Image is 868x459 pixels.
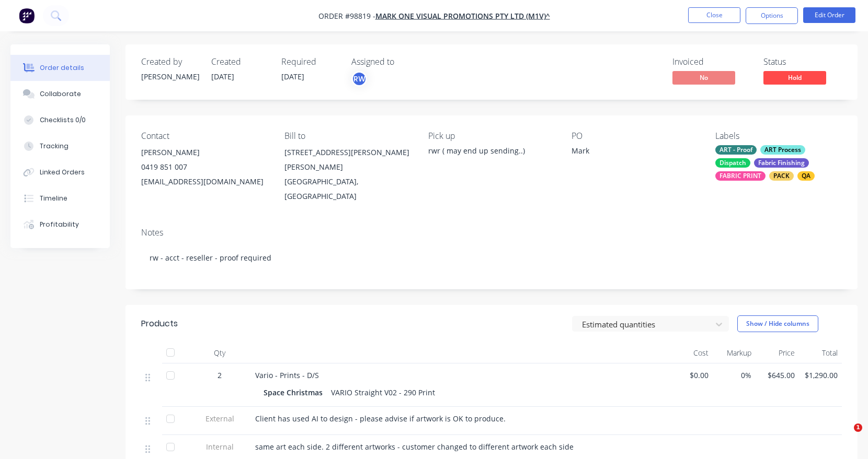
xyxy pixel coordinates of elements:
div: Tracking [40,142,68,151]
div: Space Christmas [264,385,327,400]
div: [PERSON_NAME]0419 851 007[EMAIL_ADDRESS][DOMAIN_NAME] [141,145,268,189]
span: Hold [763,71,826,84]
img: Factory [19,8,35,23]
div: rw - acct - reseller - proof required [141,242,842,274]
span: Internal [192,441,247,452]
span: 2 [218,370,222,381]
div: Order details [40,63,84,73]
div: FABRIC PRINT [715,171,766,181]
div: Collaborate [40,89,81,99]
div: Timeline [40,194,67,203]
button: Tracking [10,133,110,159]
span: 0% [717,370,752,381]
button: Linked Orders [10,159,110,185]
div: Markup [713,343,756,363]
span: Vario - Prints - D/S [255,370,319,380]
div: Products [141,317,178,330]
div: Checklists 0/0 [40,115,86,125]
div: ART Process [760,145,805,155]
div: Created [211,57,269,67]
a: Mark One Visual Promotions Pty Ltd (M1V)^ [375,11,550,21]
span: Order #98819 - [318,11,375,21]
div: QA [797,171,815,181]
div: Invoiced [672,57,751,67]
div: 0419 851 007 [141,160,268,174]
div: [STREET_ADDRESS][PERSON_NAME] [284,145,411,160]
button: Timeline [10,185,110,211]
span: $645.00 [760,370,795,381]
div: rwr ( may end up sending..) [428,145,555,156]
span: same art each side. 2 different artworks - customer changed to different artwork each side [255,442,574,452]
span: $1,290.00 [803,370,838,381]
div: Dispatch [715,158,750,168]
div: [EMAIL_ADDRESS][DOMAIN_NAME] [141,174,268,189]
div: Cost [669,343,713,363]
div: Linked Orders [40,168,85,177]
span: $0.00 [673,370,709,381]
div: Price [756,343,799,363]
span: No [672,71,735,84]
button: Close [688,7,740,23]
div: [PERSON_NAME] [141,71,199,82]
span: Client has used AI to design - please advise if artwork is OK to produce. [255,414,506,423]
div: Assigned to [351,57,456,67]
span: [DATE] [211,72,234,81]
button: Order details [10,55,110,81]
div: ART - Proof [715,145,757,155]
div: Fabric Finishing [754,158,809,168]
div: Required [281,57,339,67]
div: Qty [188,343,251,363]
button: Checklists 0/0 [10,107,110,133]
button: RW [351,71,367,87]
div: Created by [141,57,199,67]
div: [STREET_ADDRESS][PERSON_NAME][PERSON_NAME][GEOGRAPHIC_DATA], [GEOGRAPHIC_DATA] [284,145,411,204]
button: Options [746,7,798,24]
div: Labels [715,131,842,141]
div: Notes [141,228,842,238]
button: Collaborate [10,81,110,107]
span: External [192,413,247,424]
div: Status [763,57,842,67]
div: VARIO Straight V02 - 290 Print [327,385,439,400]
iframe: Intercom live chat [832,423,858,449]
button: Edit Order [803,7,855,23]
div: Mark [572,145,698,160]
div: Profitability [40,220,79,229]
div: Total [799,343,842,363]
div: Contact [141,131,268,141]
button: Hold [763,71,826,87]
div: PO [572,131,698,141]
span: 1 [854,423,862,432]
div: Bill to [284,131,411,141]
div: PACK [769,171,794,181]
span: [DATE] [281,72,304,81]
button: Profitability [10,211,110,238]
div: Pick up [428,131,555,141]
div: [PERSON_NAME][GEOGRAPHIC_DATA], [GEOGRAPHIC_DATA] [284,160,411,204]
button: Show / Hide columns [737,315,818,332]
div: [PERSON_NAME] [141,145,268,160]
